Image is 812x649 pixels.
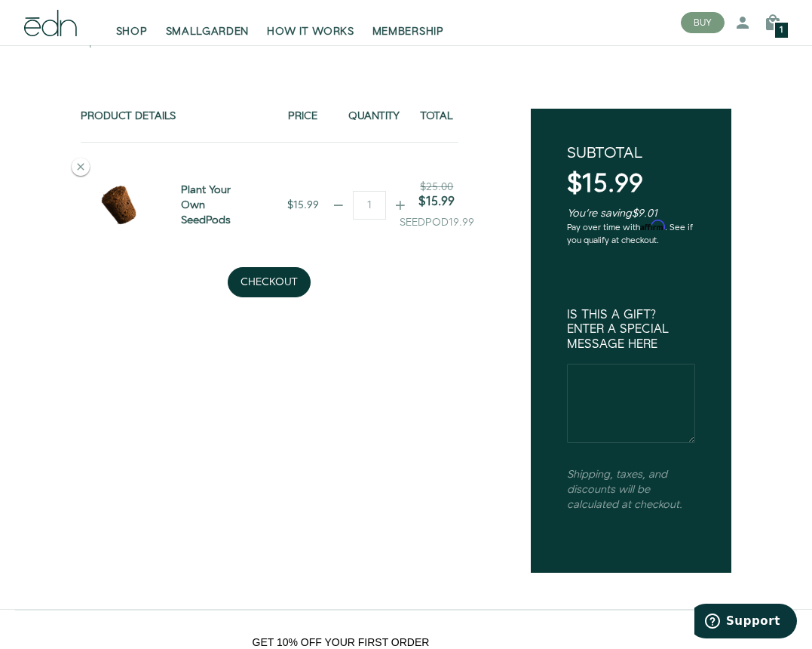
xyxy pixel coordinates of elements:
[89,34,133,48] span: product
[780,26,783,35] span: 1
[388,195,486,209] div: $15.99
[258,6,363,39] a: HOW IT WORKS
[181,183,231,228] a: Plant Your Own SeedPods
[555,206,708,221] div: You're saving
[116,24,148,39] span: SHOP
[157,6,259,39] a: SMALLGARDEN
[567,467,696,512] div: Shipping, taxes, and discounts will be calculated at checkout.
[388,215,486,230] div: SEEDPOD19.99
[336,109,403,124] div: Quantity
[363,6,453,39] a: MEMBERSHIP
[107,6,157,39] a: SHOP
[275,198,331,213] div: $15.99
[694,604,797,641] iframe: Opens a widget where you can find more information
[81,167,157,243] img: Plant Your Own SeedPods
[253,636,430,648] span: GET 10% OFF YOUR FIRST ORDER
[567,221,696,248] p: Pay over time with . See if you qualify at checkout.
[403,109,470,124] div: Total
[228,267,311,297] input: Checkout
[166,24,250,39] span: SMALLGARDEN
[269,109,336,124] div: Price
[632,206,657,221] span: $9.01
[69,109,270,124] div: Product Details
[81,34,86,48] span: 1
[567,145,696,163] div: Subtotal
[640,220,665,231] span: Affirm
[372,24,444,39] span: MEMBERSHIP
[681,12,725,33] button: BUY
[555,169,708,200] div: $15.99
[388,180,486,195] div: $25.00
[567,308,696,352] label: Is this a gift? Enter a special message here
[267,24,354,39] span: HOW IT WORKS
